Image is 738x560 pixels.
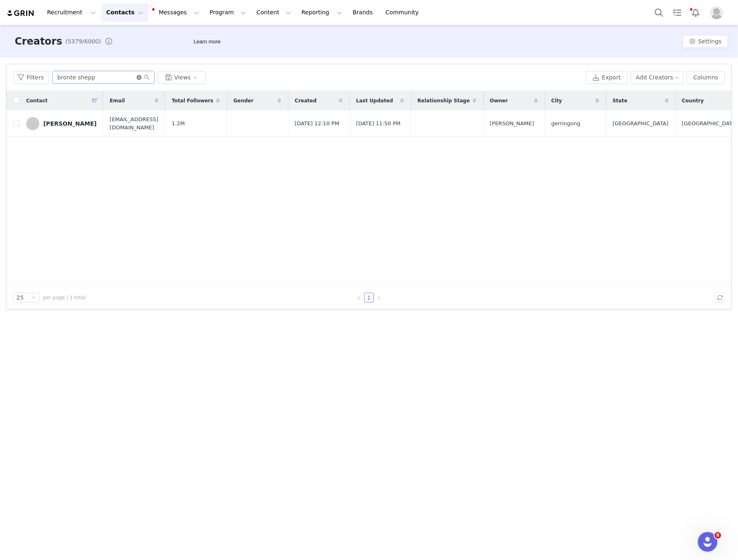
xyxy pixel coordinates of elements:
[172,97,214,104] span: Total Followers
[354,293,364,303] li: Previous Page
[631,71,684,84] button: Add Creators
[551,97,562,104] span: City
[26,117,97,130] a: [PERSON_NAME]
[715,532,721,539] span: 8
[356,97,393,104] span: Last Updated
[348,3,380,22] a: Brands
[364,293,374,303] li: 1
[613,97,628,104] span: State
[668,3,686,22] a: Tasks
[149,3,204,22] button: Messages
[110,97,125,104] span: Email
[52,71,155,84] input: Search...
[687,3,705,22] button: Notifications
[551,120,580,128] span: gerringong
[137,75,142,80] i: icon: close-circle
[698,532,718,552] iframe: Intercom live chat
[682,97,704,104] span: Country
[65,37,101,46] span: (5379/6000)
[586,71,628,84] button: Export
[15,34,62,49] h3: Creators
[297,3,347,22] button: Reporting
[613,120,669,128] span: [GEOGRAPHIC_DATA]
[43,120,97,127] div: [PERSON_NAME]
[101,3,148,22] button: Contacts
[158,71,206,84] button: Views
[705,6,731,19] button: Profile
[381,3,427,22] a: Community
[192,38,222,46] div: Tooltip anchor
[357,296,362,300] i: icon: left
[687,71,725,84] button: Columns
[144,75,150,80] i: icon: search
[364,293,373,302] a: 1
[356,120,401,128] span: [DATE] 11:50 PM
[42,3,101,22] button: Recruitment
[490,120,534,128] span: [PERSON_NAME]
[295,120,340,128] span: [DATE] 12:10 PM
[683,35,728,48] button: Settings
[26,97,47,104] span: Contact
[13,71,49,84] button: Filters
[490,97,508,104] span: Owner
[31,295,36,301] i: icon: down
[650,3,668,22] button: Search
[374,293,384,303] li: Next Page
[710,6,723,19] img: placeholder-profile.jpg
[7,9,35,17] img: grin logo
[376,296,381,300] i: icon: right
[418,97,470,104] span: Relationship Stage
[295,97,317,104] span: Created
[172,120,185,128] span: 1.2M
[234,97,254,104] span: Gender
[110,115,158,131] span: [EMAIL_ADDRESS][DOMAIN_NAME]
[205,3,251,22] button: Program
[252,3,296,22] button: Content
[43,294,85,301] span: per page | 1 total
[16,293,24,302] div: 25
